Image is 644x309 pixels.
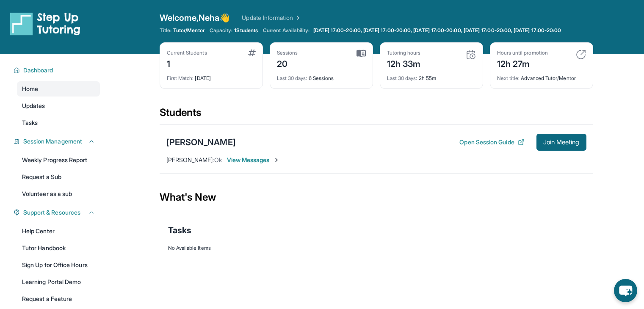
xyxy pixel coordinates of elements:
span: Updates [22,102,45,110]
div: 20 [277,56,298,70]
div: Tutoring hours [387,50,421,56]
span: Welcome, Neha 👋 [160,12,230,24]
span: Next title : [497,75,520,81]
div: [PERSON_NAME] [166,136,236,148]
a: Home [17,81,100,97]
span: Tasks [22,119,38,127]
span: First Match : [167,75,194,81]
div: Students [160,106,593,124]
div: [DATE] [167,70,256,82]
span: Current Availability: [263,27,310,34]
span: Session Management [23,137,82,146]
a: Sign Up for Office Hours [17,257,100,273]
div: Hours until promotion [497,50,548,56]
a: Update Information [242,14,301,22]
div: 12h 33m [387,56,421,70]
img: Chevron-Right [273,157,280,163]
img: card [248,50,256,56]
button: Session Management [20,137,95,146]
button: Join Meeting [536,134,586,151]
div: 2h 55m [387,70,476,82]
a: Learning Portal Demo [17,274,100,290]
a: Volunteer as a sub [17,186,100,201]
span: Dashboard [23,66,53,74]
span: View Messages [227,156,280,164]
img: card [576,50,586,60]
a: Weekly Progress Report [17,152,100,168]
img: card [357,50,366,57]
span: Ok [214,156,222,163]
span: [PERSON_NAME] : [166,156,214,163]
span: [DATE] 17:00-20:00, [DATE] 17:00-20:00, [DATE] 17:00-20:00, [DATE] 17:00-20:00, [DATE] 17:00-20:00 [313,27,561,34]
a: Tasks [17,115,100,130]
span: Join Meeting [543,140,580,145]
span: Tasks [168,224,191,236]
span: Last 30 days : [277,75,307,81]
button: Support & Resources [20,208,95,217]
a: Request a Sub [17,169,100,185]
div: 1 [167,56,207,70]
span: Title: [160,27,171,34]
div: What's New [160,179,593,216]
button: Open Session Guide [459,138,524,146]
span: Home [22,85,38,93]
a: Updates [17,98,100,113]
img: Chevron Right [293,14,301,22]
div: No Available Items [168,245,585,251]
a: [DATE] 17:00-20:00, [DATE] 17:00-20:00, [DATE] 17:00-20:00, [DATE] 17:00-20:00, [DATE] 17:00-20:00 [312,27,563,34]
div: Advanced Tutor/Mentor [497,70,586,82]
div: 6 Sessions [277,70,366,82]
span: 1 Students [234,27,258,34]
img: logo [10,12,80,36]
div: Sessions [277,50,298,56]
button: Dashboard [20,66,95,74]
span: Last 30 days : [387,75,417,81]
button: chat-button [614,279,637,302]
div: 12h 27m [497,56,548,70]
a: Request a Feature [17,291,100,306]
div: Current Students [167,50,207,56]
a: Tutor Handbook [17,240,100,256]
a: Help Center [17,223,100,239]
span: Support & Resources [23,208,80,217]
span: Capacity: [210,27,233,34]
img: card [466,50,476,60]
span: Tutor/Mentor [173,27,205,34]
